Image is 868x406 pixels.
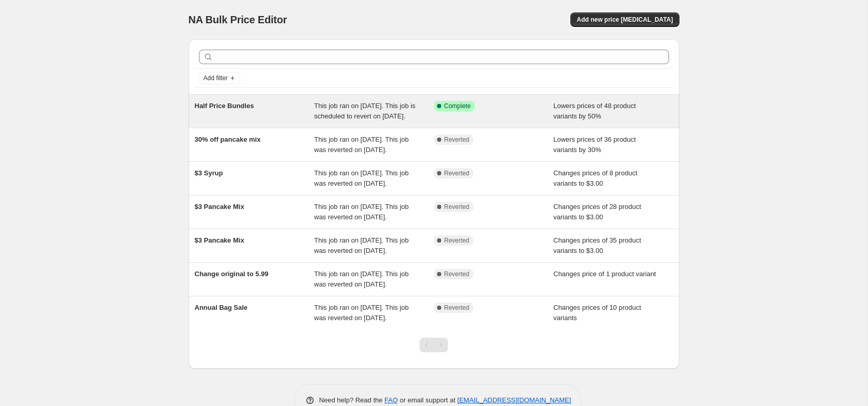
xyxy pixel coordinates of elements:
span: Need help? Read the [319,396,385,404]
span: 30% off pancake mix [195,136,261,143]
span: Add new price [MEDICAL_DATA] [577,16,673,24]
span: Reverted [444,304,470,312]
span: Changes prices of 35 product variants to $3.00 [553,236,641,254]
span: or email support at [398,396,457,404]
a: [EMAIL_ADDRESS][DOMAIN_NAME] [457,396,571,404]
span: Annual Bag Sale [195,304,248,311]
span: Changes price of 1 product variant [553,270,656,278]
span: Changes prices of 8 product variants to $3.00 [553,169,638,187]
span: Half Price Bundles [195,102,254,110]
span: This job ran on [DATE]. This job was reverted on [DATE]. [314,304,409,322]
span: This job ran on [DATE]. This job was reverted on [DATE]. [314,270,409,288]
span: Reverted [444,203,470,211]
span: $3 Pancake Mix [195,236,244,244]
span: Reverted [444,236,470,245]
span: Changes prices of 28 product variants to $3.00 [553,203,641,221]
span: Lowers prices of 36 product variants by 30% [553,136,636,154]
span: This job ran on [DATE]. This job was reverted on [DATE]. [314,169,409,187]
button: Add new price [MEDICAL_DATA] [570,12,679,27]
nav: Pagination [420,338,448,352]
span: Changes prices of 10 product variants [553,304,641,322]
button: Add filter [199,72,240,84]
span: Reverted [444,270,470,278]
a: FAQ [384,396,398,404]
span: Add filter [204,74,228,82]
span: This job ran on [DATE]. This job was reverted on [DATE]. [314,136,409,154]
span: This job ran on [DATE]. This job is scheduled to revert on [DATE]. [314,102,415,120]
span: This job ran on [DATE]. This job was reverted on [DATE]. [314,203,409,221]
span: Lowers prices of 48 product variants by 50% [553,102,636,120]
span: Reverted [444,169,470,177]
span: $3 Syrup [195,169,223,177]
span: Change original to 5.99 [195,270,269,278]
span: NA Bulk Price Editor [189,14,287,25]
span: Reverted [444,136,470,144]
span: This job ran on [DATE]. This job was reverted on [DATE]. [314,236,409,254]
span: $3 Pancake Mix [195,203,244,210]
span: Complete [444,102,471,110]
